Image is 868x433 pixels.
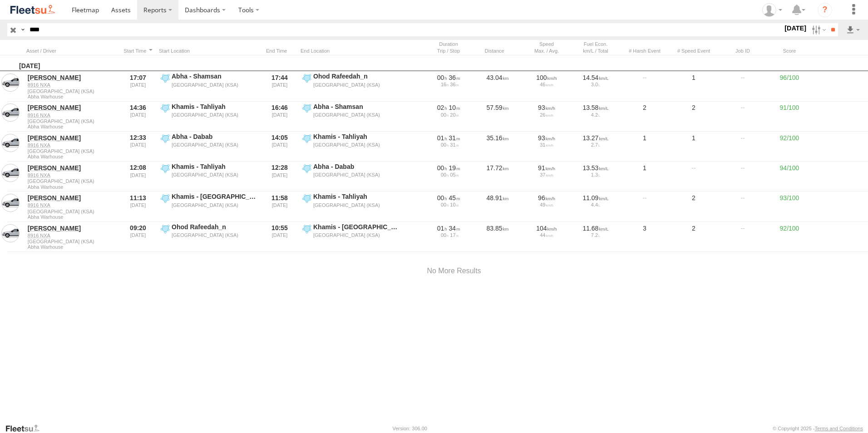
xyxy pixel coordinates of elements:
[574,82,617,87] div: 3.0
[574,172,617,177] div: 1.3
[28,164,116,172] a: [PERSON_NAME]
[172,192,257,201] div: Khamis - [GEOGRAPHIC_DATA] Hasbel
[262,192,297,221] div: 11:58 [DATE]
[525,82,568,87] div: 46
[475,223,520,251] div: 83.85
[121,162,155,191] div: 12:08 [DATE]
[313,223,399,231] div: Khamis - [GEOGRAPHIC_DATA] Hasbel
[525,103,568,112] div: 93
[769,223,810,251] div: 92/100
[441,142,449,148] span: 00
[574,202,617,207] div: 4.4
[1,103,20,122] a: View Asset in Asset Management
[313,162,399,171] div: Abha - Dabab
[449,134,460,142] span: 31
[28,74,116,82] a: [PERSON_NAME]
[525,142,568,148] div: 31
[525,224,568,232] div: 104
[159,133,259,161] label: Click to View Event Location
[28,154,116,159] span: Filter Results to this Group
[720,48,765,54] div: Job ID
[437,225,447,232] span: 01
[172,103,257,111] div: Khamis - Tahliyah
[574,164,617,172] div: 13.53
[121,192,155,221] div: 11:13 [DATE]
[262,103,297,131] div: 16:46 [DATE]
[28,224,116,232] a: [PERSON_NAME]
[28,148,116,154] span: [GEOGRAPHIC_DATA] (KSA)
[301,103,400,131] label: Click to View Event Location
[622,162,667,191] div: 1
[437,74,447,81] span: 00
[759,3,785,17] div: Jefar pocker
[769,133,810,161] div: 92/100
[28,124,116,129] span: Filter Results to this Group
[449,74,460,81] span: 36
[783,23,808,33] label: [DATE]
[28,202,116,208] a: 8916 NXA
[172,172,257,178] div: [GEOGRAPHIC_DATA] (KSA)
[262,133,297,161] div: 14:05 [DATE]
[475,48,520,54] div: Click to Sort
[845,23,861,36] label: Export results as...
[525,112,568,118] div: 26
[172,82,257,88] div: [GEOGRAPHIC_DATA] (KSA)
[28,232,116,239] a: 8916 NXA
[28,118,116,124] span: [GEOGRAPHIC_DATA] (KSA)
[574,224,617,232] div: 11.68
[172,142,257,148] div: [GEOGRAPHIC_DATA] (KSA)
[427,103,470,112] div: [7823s] 26/08/2025 14:36 - 26/08/2025 16:46
[172,232,257,238] div: [GEOGRAPHIC_DATA] (KSA)
[808,23,828,36] label: Search Filter Options
[301,192,400,221] label: Click to View Event Location
[450,202,459,207] span: 10
[475,72,520,100] div: 43.04
[262,72,297,100] div: 17:44 [DATE]
[815,426,863,431] a: Terms and Conditions
[121,103,155,131] div: 14:36 [DATE]
[159,162,259,191] label: Click to View Event Location
[449,194,460,202] span: 45
[313,72,399,80] div: Ohod Rafeedah_n
[525,134,568,142] div: 93
[159,103,259,131] label: Click to View Event Location
[437,164,447,172] span: 00
[525,194,568,202] div: 96
[1,134,20,152] a: View Asset in Asset Management
[427,164,470,172] div: [1173s] 26/08/2025 12:08 - 26/08/2025 12:28
[449,164,460,172] span: 19
[28,214,116,220] span: Filter Results to this Group
[301,133,400,161] label: Click to View Event Location
[313,142,399,148] div: [GEOGRAPHIC_DATA] (KSA)
[450,112,459,118] span: 20
[5,424,47,433] a: Visit our Website
[671,223,716,251] div: 2
[28,239,116,244] span: [GEOGRAPHIC_DATA] (KSA)
[159,192,259,221] label: Click to View Event Location
[525,172,568,177] div: 37
[475,192,520,221] div: 48.91
[525,164,568,172] div: 91
[525,202,568,207] div: 49
[769,103,810,131] div: 91/100
[28,134,116,142] a: [PERSON_NAME]
[450,232,459,238] span: 17
[769,192,810,221] div: 93/100
[671,133,716,161] div: 1
[262,48,297,54] div: Click to Sort
[172,112,257,118] div: [GEOGRAPHIC_DATA] (KSA)
[671,72,716,100] div: 1
[475,162,520,191] div: 17.72
[622,103,667,131] div: 2
[437,194,447,202] span: 00
[172,133,257,141] div: Abha - Dabab
[671,103,716,131] div: 2
[313,103,399,111] div: Abha - Shamsan
[525,74,568,82] div: 100
[427,224,470,232] div: [5688s] 26/08/2025 09:20 - 26/08/2025 10:55
[1,194,20,212] a: View Asset in Asset Management
[574,194,617,202] div: 11.09
[28,184,116,190] span: Filter Results to this Group
[574,103,617,112] div: 13.58
[159,223,259,251] label: Click to View Event Location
